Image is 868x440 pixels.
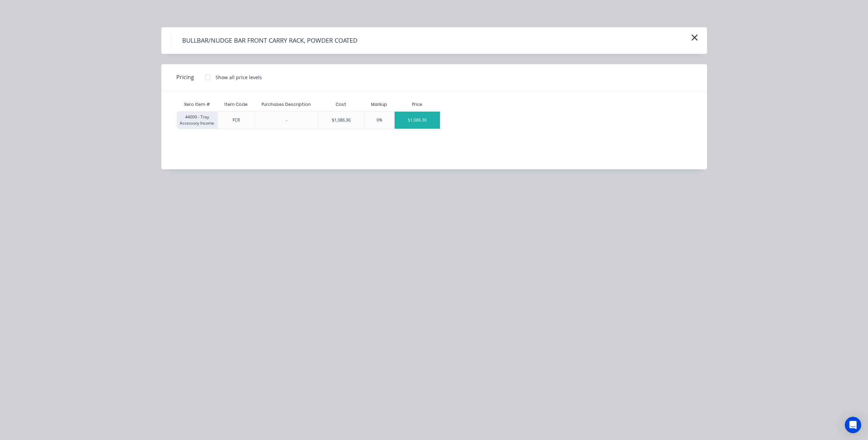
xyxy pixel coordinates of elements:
div: - [286,117,287,123]
div: FCR [233,117,240,123]
div: 0% [377,117,382,123]
h4: BULLBAR/NUDGE BAR FRONT CARRY RACK, POWDER COATED [172,34,368,47]
span: Pricing [176,73,194,81]
div: Item Code [219,96,253,113]
div: Markup [364,98,394,111]
div: Open Intercom Messenger [845,417,861,433]
div: Xero Item # [177,98,218,111]
div: Purchases Description [256,96,316,113]
div: $1,086.36 [332,117,351,123]
div: 44000 - Tray Accessory Income [177,111,218,129]
div: Cost [318,98,364,111]
div: Price [394,98,440,111]
div: $1,086.36 [395,112,440,129]
div: Show all price levels [216,74,262,81]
